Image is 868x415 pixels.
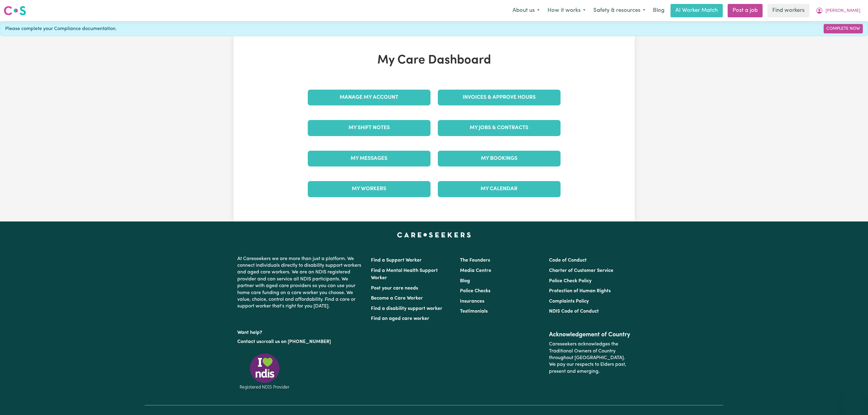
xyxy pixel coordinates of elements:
[549,299,589,304] a: Complaints Policy
[5,25,117,33] span: Please complete your Compliance documentation.
[438,151,561,166] a: My Bookings
[237,327,364,336] p: Want help?
[237,253,364,312] p: At Careseekers we are more than just a platform. We connect individuals directly to disability su...
[671,4,723,17] a: AI Worker Match
[4,5,26,16] img: Careseekers logo
[509,4,544,17] button: About us
[371,268,438,280] a: Find a Mental Health Support Worker
[397,232,471,237] a: Careseekers home page
[460,258,490,263] a: The Founders
[438,120,561,136] a: My Jobs & Contracts
[308,120,431,136] a: My Shift Notes
[844,391,863,410] iframe: Button to launch messaging window, conversation in progress
[549,331,631,338] h2: Acknowledgement of Country
[549,338,631,377] p: Careseekers acknowledges the Traditional Owners of Country throughout [GEOGRAPHIC_DATA]. We pay o...
[371,258,422,263] a: Find a Support Worker
[308,151,431,166] a: My Messages
[549,268,613,273] a: Charter of Customer Service
[549,279,592,283] a: Police Check Policy
[812,4,864,17] button: My Account
[824,24,863,33] a: Complete Now
[460,268,491,273] a: Media Centre
[371,306,442,311] a: Find a disability support worker
[4,4,26,18] a: Careseekers logo
[649,4,668,17] a: Blog
[549,258,587,263] a: Code of Conduct
[544,4,589,17] button: How it works
[237,336,364,348] p: or
[728,4,763,17] a: Post a job
[460,289,490,293] a: Police Checks
[767,4,809,17] a: Find workers
[371,286,418,291] a: Post your care needs
[438,90,561,105] a: Invoices & Approve Hours
[237,352,292,390] img: Registered NDIS provider
[460,279,470,283] a: Blog
[549,289,611,293] a: Protection of Human Rights
[266,339,331,344] a: call us on [PHONE_NUMBER]
[371,296,423,301] a: Become a Care Worker
[825,8,860,14] span: [PERSON_NAME]
[460,309,488,314] a: Testimonials
[589,4,649,17] button: Safety & resources
[308,90,431,105] a: Manage My Account
[438,181,561,197] a: My Calendar
[549,309,599,314] a: NDIS Code of Conduct
[308,181,431,197] a: My Workers
[304,53,564,68] h1: My Care Dashboard
[460,299,484,304] a: Insurances
[237,339,261,344] a: Contact us
[371,316,429,321] a: Find an aged care worker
